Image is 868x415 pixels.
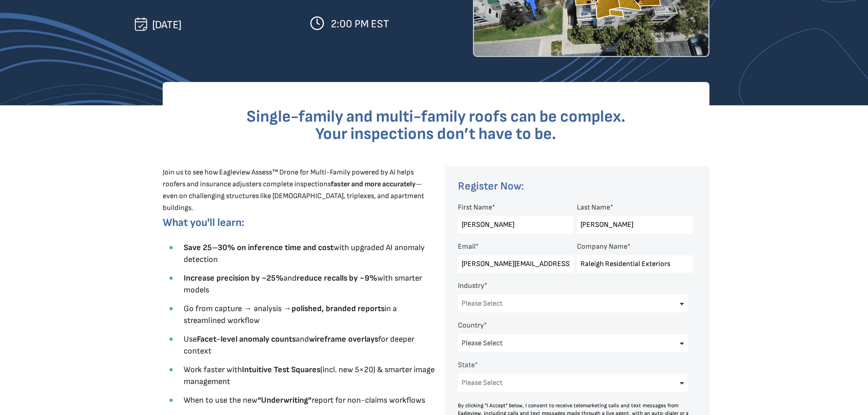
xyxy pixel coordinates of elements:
strong: Increase precision by ~25% [184,273,283,283]
span: Single-family and multi-family roofs can be complex. [247,107,626,127]
span: Use and for deeper context [184,334,414,356]
span: Your inspections don’t have to be. [315,124,556,144]
span: Register Now: [458,179,524,193]
span: Work faster with (incl. new 5×20) & smarter image management [184,365,435,386]
strong: Facet-level anomaly counts [197,334,296,344]
span: [DATE] [152,18,181,31]
strong: Intuitive Test Squares [242,365,320,374]
span: Industry [458,282,484,290]
strong: reduce recalls by ~9% [297,273,377,283]
span: Join us to see how Eagleview Assess™ Drone for Multi-Family powered by AI helps roofers and insur... [163,168,424,212]
span: First Name [458,203,492,212]
span: Last Name [577,203,610,212]
strong: “Underwriting” [257,395,312,405]
strong: faster and more accurately [331,180,416,189]
strong: Save 25–30% on inference time and cost [184,243,334,252]
span: Go from capture → analysis → in a streamlined workflow [184,304,397,325]
span: Country [458,321,484,330]
span: 2:00 PM EST [331,17,389,31]
span: What you'll learn: [163,216,244,229]
span: and with smarter models [184,273,422,295]
span: When to use the new report for non-claims workflows [184,395,425,405]
strong: wireframe overlays [309,334,378,344]
span: Email [458,242,476,251]
span: State [458,361,475,369]
strong: polished, branded reports [292,304,385,313]
span: with upgraded AI anomaly detection [184,243,425,264]
span: Company Name [577,242,627,251]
